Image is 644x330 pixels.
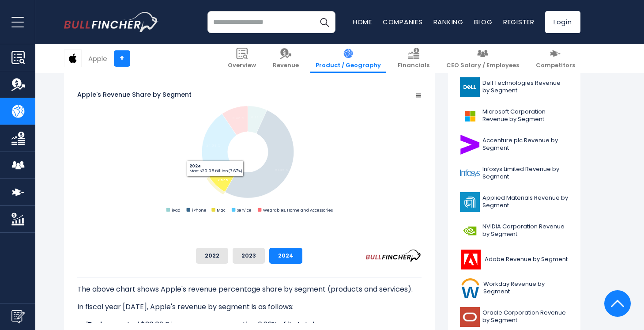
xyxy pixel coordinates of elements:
[77,90,192,99] tspan: Apple's Revenue Share by Segment
[455,190,574,214] a: Applied Materials Revenue by Segment
[222,44,261,73] a: Overview
[273,62,299,69] span: Revenue
[433,17,463,27] a: Ranking
[455,305,574,329] a: Oracle Corporation Revenue by Segment
[455,161,574,186] a: Infosys Limited Revenue by Segment
[531,44,580,73] a: Competitors
[353,17,372,27] a: Home
[171,207,180,213] text: iPad
[483,281,568,296] span: Workday Revenue by Segment
[114,50,130,67] a: +
[460,307,480,327] img: ORCL logo
[460,278,481,298] img: WDAY logo
[545,11,580,33] a: Login
[482,80,569,95] span: Dell Technologies Revenue by Segment
[64,12,159,32] a: Go to homepage
[474,17,493,27] a: Blog
[250,115,262,119] tspan: 6.83 %
[455,133,574,157] a: Accenture plc Revenue by Segment
[313,11,335,33] button: Search
[316,62,381,69] span: Product / Geography
[86,319,102,330] b: iPad
[460,250,482,269] img: ADBE logo
[460,221,480,241] img: NVDA logo
[485,256,568,263] span: Adobe Revenue by Segment
[460,192,480,212] img: AMAT logo
[460,135,480,155] img: ACN logo
[482,223,569,238] span: NVIDIA Corporation Revenue by Segment
[482,194,569,209] span: Applied Materials Revenue by Segment
[398,62,429,69] span: Financials
[446,62,519,69] span: CEO Salary / Employees
[77,64,422,241] svg: Apple's Revenue Share by Segment
[392,44,435,73] a: Financials
[269,248,302,264] button: 2024
[233,248,265,264] button: 2023
[232,116,244,120] tspan: 9.46 %
[217,207,226,213] text: Mac
[77,302,422,312] p: In fiscal year [DATE], Apple's revenue by segment is as follows:
[64,12,159,32] img: bullfincher logo
[383,17,423,27] a: Companies
[536,62,575,69] span: Competitors
[455,104,574,128] a: Microsoft Corporation Revenue by Segment
[460,163,480,183] img: INFY logo
[455,276,574,300] a: Workday Revenue by Segment
[482,166,569,181] span: Infosys Limited Revenue by Segment
[482,309,569,324] span: Oracle Corporation Revenue by Segment
[77,319,422,330] li: generated $26.69 B in revenue, representing 6.83% of its total revenue.
[275,168,288,172] tspan: 51.45 %
[237,207,251,213] text: Service
[482,137,569,152] span: Accenture plc Revenue by Segment
[64,50,81,67] img: AAPL logo
[455,75,574,99] a: Dell Technologies Revenue by Segment
[455,219,574,243] a: NVIDIA Corporation Revenue by Segment
[263,207,332,213] text: Wearables, Home and Accessories
[77,284,422,295] p: The above chart shows Apple's revenue percentage share by segment (products and services).
[218,178,229,182] tspan: 7.67 %
[206,144,220,148] tspan: 24.59 %
[441,44,524,73] a: CEO Salary / Employees
[460,106,480,126] img: MSFT logo
[196,248,228,264] button: 2022
[455,247,574,272] a: Adobe Revenue by Segment
[460,77,480,97] img: DELL logo
[503,17,535,27] a: Register
[88,53,107,64] div: Apple
[310,44,386,73] a: Product / Geography
[228,62,256,69] span: Overview
[267,44,304,73] a: Revenue
[482,108,569,123] span: Microsoft Corporation Revenue by Segment
[192,207,206,213] text: iPhone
